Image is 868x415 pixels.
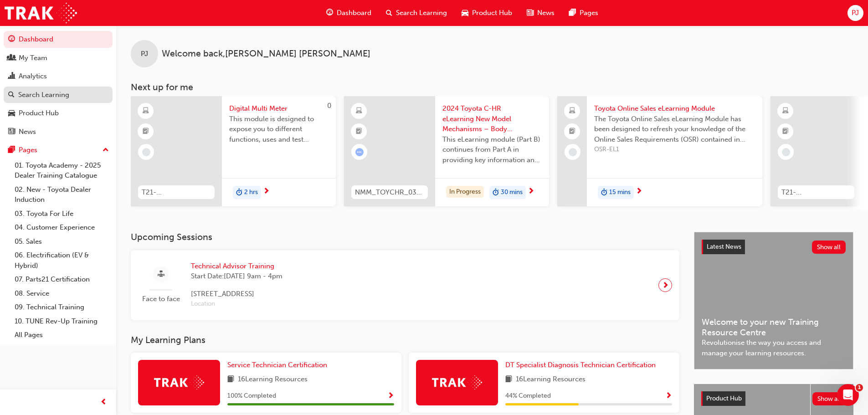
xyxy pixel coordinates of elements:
[856,384,863,391] span: 1
[11,287,113,301] a: 08. Service
[103,144,109,156] span: up-icon
[379,4,454,22] a: search-iconSearch Learning
[116,82,868,92] h3: Next up for me
[505,391,551,401] span: 44 % Completed
[694,232,853,369] a: Latest NewsShow allWelcome to your new Training Resource CentreRevolutionise the way you access a...
[11,314,113,328] a: 10. TUNE Rev-Up Training
[191,261,282,272] span: Technical Advisor Training
[162,49,370,59] span: Welcome back , [PERSON_NAME] [PERSON_NAME]
[4,87,113,103] a: Search Learning
[609,187,631,198] span: 15 mins
[11,272,113,287] a: 07. Parts21 Certification
[454,4,519,22] a: car-iconProduct Hub
[702,240,846,254] a: Latest NewsShow all
[387,392,394,400] span: Show Progress
[505,374,512,385] span: book-icon
[11,159,113,183] a: 01. Toyota Academy - 2025 Dealer Training Catalogue
[337,8,371,18] span: Dashboard
[8,91,15,99] span: search-icon
[386,7,392,19] span: search-icon
[191,271,282,282] span: Start Date: [DATE] 9am - 4pm
[142,148,150,156] span: learningRecordVerb_NONE-icon
[580,8,598,18] span: Pages
[142,187,211,198] span: T21-FOD_DMM_PREREQ
[11,235,113,249] a: 05. Sales
[707,243,741,251] span: Latest News
[227,360,331,370] a: Service Technician Certification
[8,146,15,154] span: pages-icon
[782,148,790,156] span: learningRecordVerb_NONE-icon
[244,187,258,198] span: 2 hrs
[4,68,113,85] a: Analytics
[11,183,113,207] a: 02. New - Toyota Dealer Induction
[191,289,282,299] span: [STREET_ADDRESS]
[781,187,851,198] span: T21-FOD_ELEC_PREREQ
[8,54,15,62] span: people-icon
[191,299,282,309] span: Location
[505,361,656,369] span: DT Specialist Diagnosis Technician Certification
[356,105,362,117] span: learningResourceType_ELEARNING-icon
[141,49,148,59] span: PJ
[527,7,534,19] span: news-icon
[355,148,364,156] span: learningRecordVerb_ATTEMPT-icon
[131,232,679,242] h3: Upcoming Sessions
[493,187,499,199] span: duration-icon
[327,102,331,110] span: 0
[11,220,113,235] a: 04. Customer Experience
[4,142,113,159] button: Pages
[227,391,276,401] span: 100 % Completed
[158,269,164,280] span: sessionType_FACE_TO_FACE-icon
[19,71,47,82] div: Analytics
[11,207,113,221] a: 03. Toyota For Life
[143,105,149,117] span: learningResourceType_ELEARNING-icon
[8,36,15,44] span: guage-icon
[4,123,113,140] a: News
[706,395,742,402] span: Product Hub
[569,126,575,138] span: booktick-icon
[263,188,270,196] span: next-icon
[701,391,846,406] a: Product HubShow all
[665,392,672,400] span: Show Progress
[782,105,789,117] span: learningResourceType_ELEARNING-icon
[19,127,36,137] div: News
[601,187,607,199] span: duration-icon
[782,126,789,138] span: booktick-icon
[19,145,37,155] div: Pages
[5,3,77,23] img: Trak
[387,390,394,402] button: Show Progress
[326,7,333,19] span: guage-icon
[344,96,549,206] a: NMM_TOYCHR_032024_MODULE_42024 Toyota C-HR eLearning New Model Mechanisms – Body Electrical – Par...
[227,361,327,369] span: Service Technician Certification
[138,294,184,304] span: Face to face
[562,4,606,22] a: pages-iconPages
[131,96,336,206] a: 0T21-FOD_DMM_PREREQDigital Multi MeterThis module is designed to expose you to different function...
[396,8,447,18] span: Search Learning
[519,4,562,22] a: news-iconNews
[516,374,586,385] span: 16 Learning Resources
[229,103,329,114] span: Digital Multi Meter
[100,397,107,408] span: prev-icon
[319,4,379,22] a: guage-iconDashboard
[18,90,69,100] div: Search Learning
[665,390,672,402] button: Show Progress
[636,188,642,196] span: next-icon
[557,96,762,206] a: Toyota Online Sales eLearning ModuleThe Toyota Online Sales eLearning Module has been designed to...
[131,335,679,345] h3: My Learning Plans
[4,29,113,142] button: DashboardMy TeamAnalyticsSearch LearningProduct HubNews
[594,103,755,114] span: Toyota Online Sales eLearning Module
[355,187,424,198] span: NMM_TOYCHR_032024_MODULE_4
[847,5,863,21] button: PJ
[569,148,577,156] span: learningRecordVerb_NONE-icon
[4,50,113,67] a: My Team
[837,384,859,406] iframe: Intercom live chat
[19,108,59,118] div: Product Hub
[19,53,47,63] div: My Team
[238,374,308,385] span: 16 Learning Resources
[662,279,669,292] span: next-icon
[594,114,755,145] span: The Toyota Online Sales eLearning Module has been designed to refresh your knowledge of the Onlin...
[11,248,113,272] a: 06. Electrification (EV & Hybrid)
[594,144,755,155] span: OSR-EL1
[446,186,484,198] div: In Progress
[138,257,672,313] a: Face to faceTechnical Advisor TrainingStart Date:[DATE] 9am - 4pm[STREET_ADDRESS]Location
[8,128,15,136] span: news-icon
